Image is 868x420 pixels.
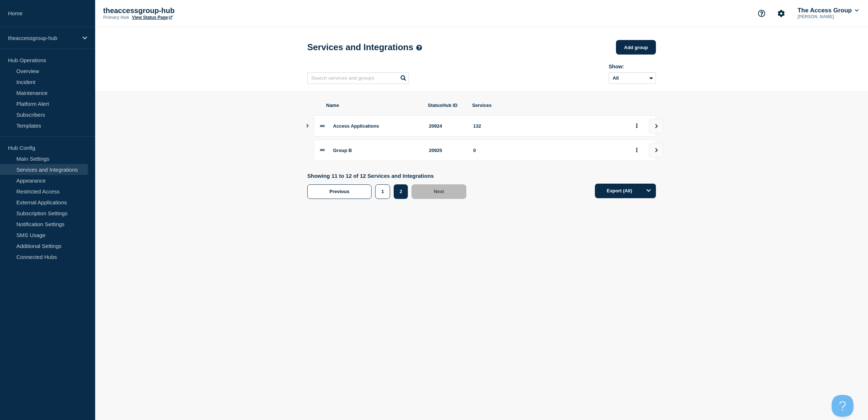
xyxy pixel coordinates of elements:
[616,40,656,55] button: Add group
[632,145,641,156] button: group actions
[429,148,465,153] div: 20925
[649,119,663,133] button: view group
[307,184,372,199] button: Previous
[796,14,860,19] p: [PERSON_NAME]
[103,15,129,20] p: Primary Hub
[649,143,663,157] button: view group
[132,15,172,20] a: View Status Page
[411,184,466,199] button: Next
[429,123,465,129] div: 20924
[326,103,419,108] span: Name
[8,35,78,41] p: theaccessgroup-hub
[641,184,656,198] button: Options
[307,42,422,52] h1: Services and Integrations
[472,103,624,108] span: Services
[434,189,444,194] span: Next
[329,189,349,194] span: Previous
[473,148,624,153] div: 0
[103,7,248,15] p: theaccessgroup-hub
[306,115,309,137] button: Show services
[609,72,656,84] select: Archived
[796,7,860,14] button: The Access Group
[774,6,789,21] button: Account settings
[307,173,470,179] p: Showing 11 to 12 of 12 Services and Integrations
[394,184,408,199] button: 2
[428,103,463,108] span: StatusHub ID
[375,184,390,199] button: 1
[333,123,379,129] span: Access Applications
[595,184,656,198] button: Export (All)
[307,72,409,84] input: Search services and groups
[333,148,352,153] span: Group B
[632,120,641,132] button: group actions
[609,64,656,69] div: Show:
[754,6,769,21] button: Support
[473,123,624,129] div: 132
[832,395,853,417] iframe: Help Scout Beacon - Open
